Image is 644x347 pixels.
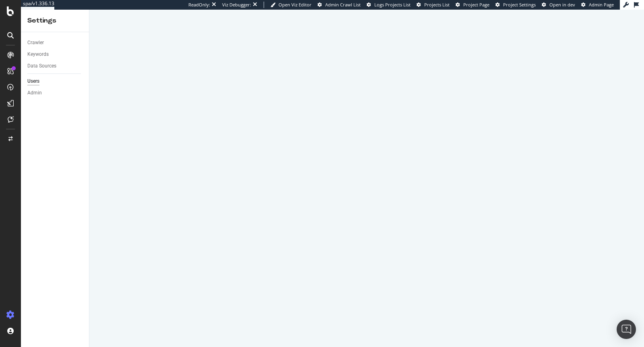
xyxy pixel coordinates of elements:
div: Keywords [27,50,49,59]
div: Settings [27,16,83,25]
span: Open in dev [549,2,575,8]
a: Keywords [27,50,83,59]
a: Data Sources [27,62,83,70]
a: Admin [27,89,83,97]
a: Admin Page [581,2,614,8]
div: ReadOnly: [188,2,210,8]
a: Projects List [417,2,450,8]
span: Logs Projects List [374,2,411,8]
div: Viz Debugger: [222,2,251,8]
a: Project Page [456,2,489,8]
div: Admin [27,89,42,97]
span: Admin Crawl List [325,2,361,8]
a: Admin Crawl List [318,2,361,8]
span: Open Viz Editor [279,2,312,8]
a: Users [27,77,83,86]
div: Data Sources [27,62,56,70]
a: Open in dev [542,2,575,8]
span: Projects List [424,2,450,8]
span: Admin Page [589,2,614,8]
a: Crawler [27,39,83,47]
span: Project Page [463,2,489,8]
a: Logs Projects List [367,2,411,8]
a: Project Settings [495,2,536,8]
div: Open Intercom Messenger [617,320,636,339]
a: Open Viz Editor [270,2,312,8]
span: Project Settings [503,2,536,8]
div: Crawler [27,39,44,47]
div: Users [27,77,39,86]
